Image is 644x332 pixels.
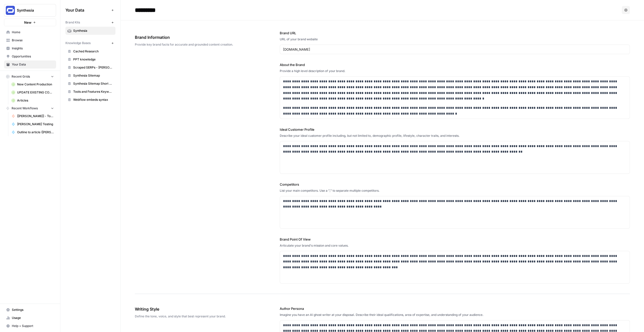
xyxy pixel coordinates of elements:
[73,28,113,33] span: Synthesia
[12,30,54,35] span: Home
[24,20,31,25] span: New
[12,308,54,312] span: Settings
[9,112,56,120] a: [[PERSON_NAME]] - Tools & Features Pages Refreshe - [MAIN WORKFLOW]
[9,120,56,128] a: [PERSON_NAME] Testing
[4,28,56,36] a: Home
[17,122,54,126] span: [PERSON_NAME] Testing
[4,73,56,80] button: Recent Grids
[73,49,113,54] span: Cached Research
[135,314,252,319] span: Define the tone, voice, and style that best represent your brand.
[65,63,115,72] a: Scraped SERPs - [PERSON_NAME]
[280,127,630,132] label: Ideal Customer Profile
[280,306,630,311] label: Author Persona
[65,72,115,80] a: Synthesia Sitemap
[17,8,47,13] span: Synthesia
[280,37,630,42] div: URL of your brand website
[135,34,252,40] span: Brand Information
[73,73,113,78] span: Synthesia Sitemap
[65,7,109,13] span: Your Data
[4,36,56,44] a: Browse
[280,62,630,67] label: About the Brand
[283,47,627,52] input: www.sundaysoccer.com
[65,96,115,104] a: Webflow embeds syntax
[73,65,113,70] span: Scraped SERPs - [PERSON_NAME]
[65,41,91,45] span: Knowledge Bases
[12,38,54,43] span: Browse
[280,243,630,248] div: Articulate your brand's mission and core values.
[4,306,56,314] a: Settings
[4,4,56,17] button: Workspace: Synthesia
[65,20,80,25] span: Brand Kits
[73,97,113,102] span: Webflow embeds syntax
[280,313,630,317] div: Imagine you have an AI ghost writer at your disposal. Describe their ideal qualifications, area o...
[12,324,54,328] span: Help + Support
[280,69,630,73] div: Provide a high level description of your brand.
[4,60,56,69] a: Your Data
[280,134,630,138] div: Describe your ideal customer profile including, but not limited to, demographic profile, lifestyl...
[17,82,54,87] span: New Content Production
[4,322,56,330] button: Help + Support
[12,106,38,111] span: Recent Workflows
[4,19,56,26] button: New
[12,62,54,67] span: Your Data
[9,80,56,88] a: New Content Production
[135,42,252,47] span: Provide key brand facts for accurate and grounded content creation.
[17,114,54,118] span: [[PERSON_NAME]] - Tools & Features Pages Refreshe - [MAIN WORKFLOW]
[6,6,15,15] img: Synthesia Logo
[280,237,630,242] label: Brand Point Of View
[9,128,56,136] a: Outline to article ([PERSON_NAME]'s fork)
[12,54,54,59] span: Opportunities
[4,52,56,60] a: Opportunities
[4,105,56,112] button: Recent Workflows
[17,130,54,135] span: Outline to article ([PERSON_NAME]'s fork)
[65,47,115,55] a: Cached Research
[65,80,115,88] a: Synthesia Sitemap Short List
[9,88,56,96] a: UPDATE EXISTING CONTENT
[65,27,115,35] a: Synthesia
[12,316,54,320] span: Usage
[73,57,113,62] span: PPT knowledge
[4,314,56,322] a: Usage
[280,182,630,187] label: Competitors
[280,188,630,193] div: List your main competitors. Use a "," to separate multiple competitors.
[12,46,54,51] span: Insights
[65,88,115,96] a: Tools and Features Keywords - Test
[17,98,54,103] span: Articles
[135,306,252,312] span: Writing Style
[73,81,113,86] span: Synthesia Sitemap Short List
[4,44,56,52] a: Insights
[73,89,113,94] span: Tools and Features Keywords - Test
[280,30,630,36] label: Brand URL
[9,96,56,105] a: Articles
[17,90,54,95] span: UPDATE EXISTING CONTENT
[12,74,30,79] span: Recent Grids
[65,55,115,63] a: PPT knowledge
